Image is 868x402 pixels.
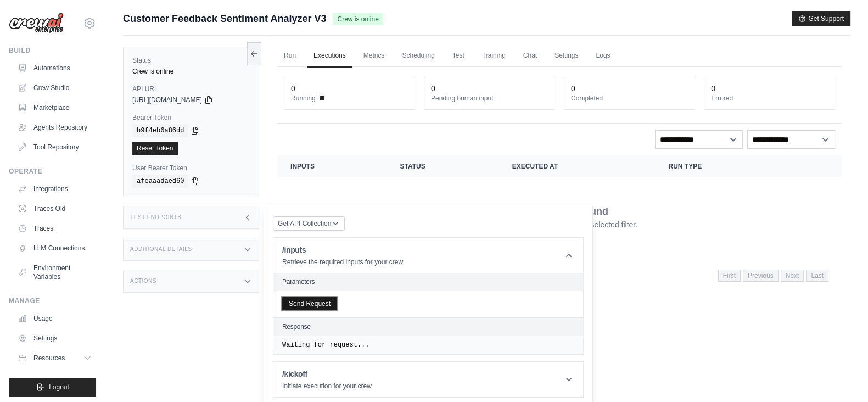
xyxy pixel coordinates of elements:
h2: Parameters [282,277,574,286]
a: Training [475,44,512,68]
button: Get API Collection [273,216,345,231]
a: Agents Repository [13,119,96,136]
div: 0 [431,83,435,94]
section: Crew executions table [277,155,842,289]
code: b9f4eb6a86dd [132,124,188,137]
a: Run [277,44,303,68]
button: Get Support [792,11,850,26]
h2: Response [282,322,311,331]
p: No executions found [511,204,608,219]
span: First [718,270,741,282]
button: Send Request [282,297,337,310]
a: LLM Connections [13,239,96,257]
h3: Actions [130,278,156,284]
a: Usage [13,310,96,327]
h1: /kickoff [282,369,372,379]
h1: /inputs [282,244,403,255]
a: Settings [13,330,96,347]
a: Scheduling [395,44,441,68]
a: Settings [548,44,585,68]
label: User Bearer Token [132,164,250,172]
label: Status [132,56,250,65]
a: Logs [589,44,617,68]
span: Logout [49,383,69,392]
span: Get API Collection [278,219,331,228]
h3: Test Endpoints [130,214,182,221]
div: Manage [9,297,96,305]
label: API URL [132,85,250,93]
p: Initiate execution for your crew [282,382,372,390]
a: Tool Repository [13,138,96,156]
span: [URL][DOMAIN_NAME] [132,96,202,104]
p: Retrieve the required inputs for your crew [282,258,403,266]
a: Traces Old [13,200,96,217]
button: Logout [9,378,96,397]
pre: Waiting for request... [282,340,574,349]
span: Resources [33,354,65,362]
a: Marketplace [13,99,96,116]
dt: Errored [711,94,828,103]
a: Integrations [13,180,96,198]
button: Resources [13,349,96,367]
div: Crew is online [132,67,250,76]
dt: Completed [571,94,688,103]
div: Operate [9,167,96,176]
div: Build [9,46,96,55]
span: Running [291,94,316,103]
th: Executed at [499,155,656,177]
th: Status [387,155,499,177]
div: 0 [711,83,715,94]
h3: Additional Details [130,246,192,253]
th: Run Type [655,155,785,177]
code: afeaaadaed60 [132,175,188,188]
span: Last [806,270,828,282]
div: 0 [571,83,575,94]
img: Logo [9,13,64,33]
a: Automations [13,59,96,77]
span: Previous [743,270,779,282]
span: Customer Feedback Sentiment Analyzer V3 [123,11,326,26]
th: Inputs [277,155,387,177]
a: Executions [307,44,352,68]
span: Next [781,270,804,282]
span: Crew is online [333,13,383,25]
nav: Pagination [718,270,828,282]
div: 0 [291,83,295,94]
label: Bearer Token [132,113,250,122]
a: Traces [13,220,96,237]
a: Environment Variables [13,259,96,286]
a: Chat [517,44,544,68]
a: Crew Studio [13,79,96,97]
a: Metrics [357,44,391,68]
a: Test [446,44,471,68]
dt: Pending human input [431,94,548,103]
a: Reset Token [132,142,178,155]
